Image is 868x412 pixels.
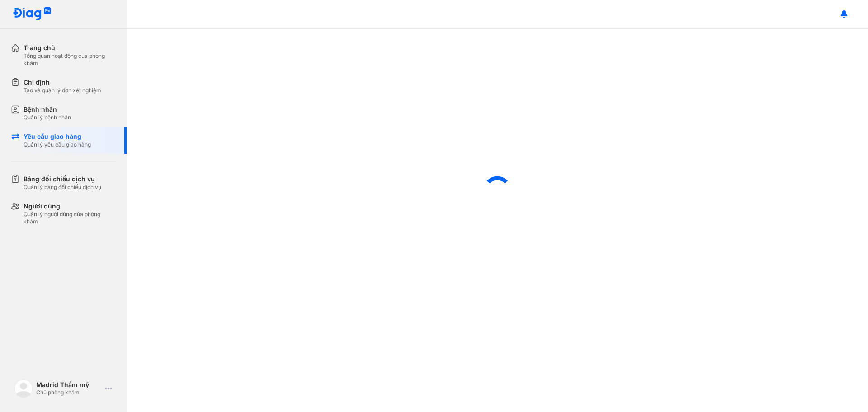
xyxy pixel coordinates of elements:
[36,381,101,389] div: Madrid Thẩm mỹ
[24,43,116,52] div: Trang chủ
[24,105,71,114] div: Bệnh nhân
[24,211,116,225] div: Quản lý người dùng của phòng khám
[24,52,116,67] div: Tổng quan hoạt động của phòng khám
[24,175,101,184] div: Bảng đối chiếu dịch vụ
[24,202,116,211] div: Người dùng
[24,87,101,94] div: Tạo và quản lý đơn xét nghiệm
[36,389,101,396] div: Chủ phòng khám
[13,7,52,21] img: logo
[24,184,101,191] div: Quản lý bảng đối chiếu dịch vụ
[24,141,91,148] div: Quản lý yêu cầu giao hàng
[24,114,71,121] div: Quản lý bệnh nhân
[24,78,101,87] div: Chỉ định
[14,379,33,398] img: logo
[24,132,91,141] div: Yêu cầu giao hàng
